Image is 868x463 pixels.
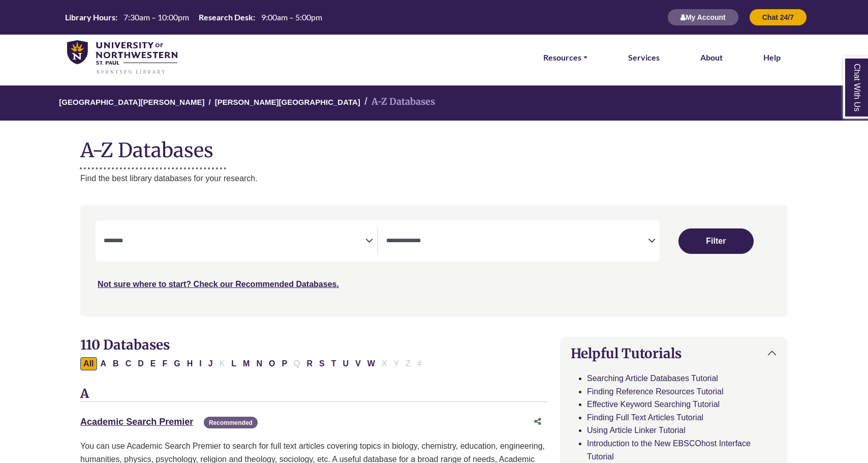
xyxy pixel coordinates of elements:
span: 9:00am – 5:00pm [261,12,322,22]
button: Filter Results N [253,357,265,370]
button: Share this database [528,412,548,431]
button: Filter Results J [205,357,216,370]
a: Finding Reference Resources Tutorial [587,387,724,396]
a: Hours Today [61,12,326,23]
button: Helpful Tutorials [561,337,787,369]
button: Chat 24/7 [749,9,807,26]
a: About [700,51,723,64]
button: Filter Results P [278,357,290,370]
textarea: Search [104,238,365,246]
button: Filter Results M [240,357,253,370]
nav: breadcrumb [80,85,788,121]
button: Filter Results A [98,357,110,370]
p: Find the best library databases for your research. [80,172,788,185]
h1: A-Z Databases [80,131,788,162]
button: Filter Results C [122,357,135,370]
a: Help [763,51,781,64]
button: Filter Results G [171,357,183,370]
a: Finding Full Text Articles Tutorial [587,413,703,422]
button: Filter Results D [135,357,147,370]
th: Library Hours: [61,12,118,22]
button: Filter Results U [340,357,352,370]
button: All [80,357,97,370]
div: Alpha-list to filter by first letter of database name [80,359,426,367]
a: [PERSON_NAME][GEOGRAPHIC_DATA] [215,96,360,106]
button: Filter Results I [196,357,204,370]
button: Filter Results L [228,357,239,370]
button: Filter Results F [159,357,170,370]
button: Filter Results S [316,357,328,370]
a: Searching Article Databases Tutorial [587,374,718,383]
a: Introduction to the New EBSCOhost Interface Tutorial [587,439,751,461]
button: Filter Results R [304,357,316,370]
button: Filter Results T [328,357,339,370]
a: My Account [667,13,739,21]
button: Filter Results W [364,357,378,370]
a: Academic Search Premier [80,417,193,427]
span: 7:30am – 10:00pm [123,12,189,22]
nav: Search filters [80,205,788,316]
button: Filter Results O [266,357,278,370]
a: Chat 24/7 [749,13,807,21]
img: library_home [67,40,177,75]
h3: A [80,387,548,402]
button: Filter Results V [352,357,364,370]
a: Not sure where to start? Check our Recommended Databases. [98,280,339,288]
button: Filter Results E [147,357,159,370]
a: [GEOGRAPHIC_DATA][PERSON_NAME] [59,96,204,106]
button: Filter Results B [110,357,122,370]
a: Resources [543,51,587,64]
a: Effective Keyword Searching Tutorial [587,400,720,409]
button: Submit for Search Results [678,228,754,254]
button: Filter Results H [184,357,196,370]
a: Services [628,51,660,64]
table: Hours Today [61,12,326,21]
textarea: Search [386,238,648,246]
button: My Account [667,9,739,26]
span: Recommended [204,417,258,428]
span: 110 Databases [80,336,170,353]
th: Research Desk: [195,12,256,22]
li: A-Z Databases [360,95,435,109]
a: Using Article Linker Tutorial [587,426,686,435]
